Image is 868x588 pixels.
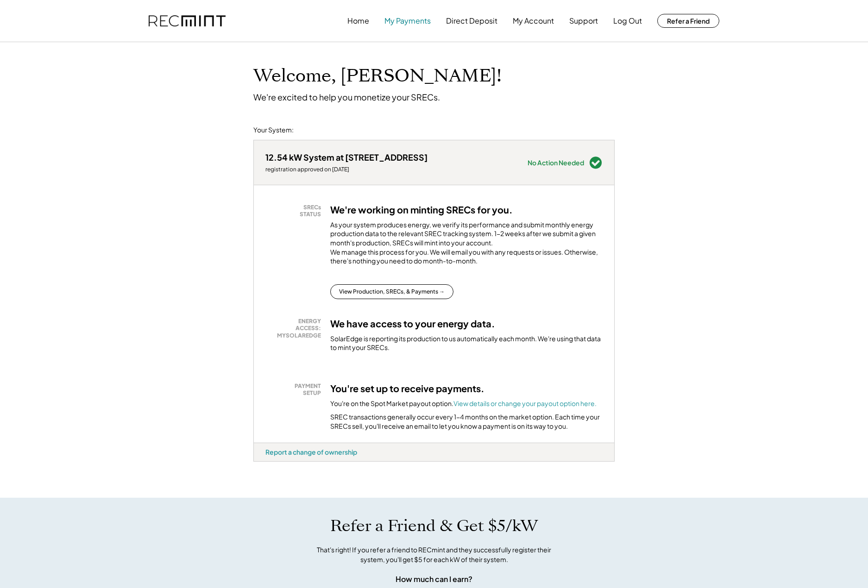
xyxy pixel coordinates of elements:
[330,382,484,394] h3: You're set up to receive payments.
[253,462,283,465] div: jeyg7tjx - VA Distributed
[270,204,321,218] div: SRECs STATUS
[330,516,538,536] h1: Refer a Friend & Get $5/kW
[270,382,321,397] div: PAYMENT SETUP
[330,220,603,270] div: As your system produces energy, we verify its performance and submit monthly energy production da...
[265,448,357,456] div: Report a change of ownership
[330,318,495,330] h3: We have access to your energy data.
[253,125,294,135] div: Your System:
[330,399,597,408] div: You're on the Spot Market payout option.
[330,334,603,352] div: SolarEdge is reporting its production to us automatically each month. We're using that data to mi...
[528,159,584,166] div: No Action Needed
[149,15,226,27] img: recmint-logotype%403x.png
[396,574,472,585] div: How much can I earn?
[513,12,554,30] button: My Account
[270,318,321,339] div: ENERGY ACCESS: MYSOLAREDGE
[265,152,428,163] div: 12.54 kW System at [STREET_ADDRESS]
[446,12,497,30] button: Direct Deposit
[330,204,513,216] h3: We're working on minting SRECs for you.
[613,12,642,30] button: Log Out
[253,65,502,87] h1: Welcome, [PERSON_NAME]!
[265,166,428,173] div: registration approved on [DATE]
[384,12,431,30] button: My Payments
[330,284,453,299] button: View Production, SRECs, & Payments →
[347,12,369,30] button: Home
[307,545,561,564] div: That's right! If you refer a friend to RECmint and they successfully register their system, you'l...
[657,14,719,28] button: Refer a Friend
[569,12,598,30] button: Support
[253,92,440,102] div: We're excited to help you monetize your SRECs.
[453,399,597,407] a: View details or change your payout option here.
[330,413,603,431] div: SREC transactions generally occur every 1-4 months on the market option. Each time your SRECs sel...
